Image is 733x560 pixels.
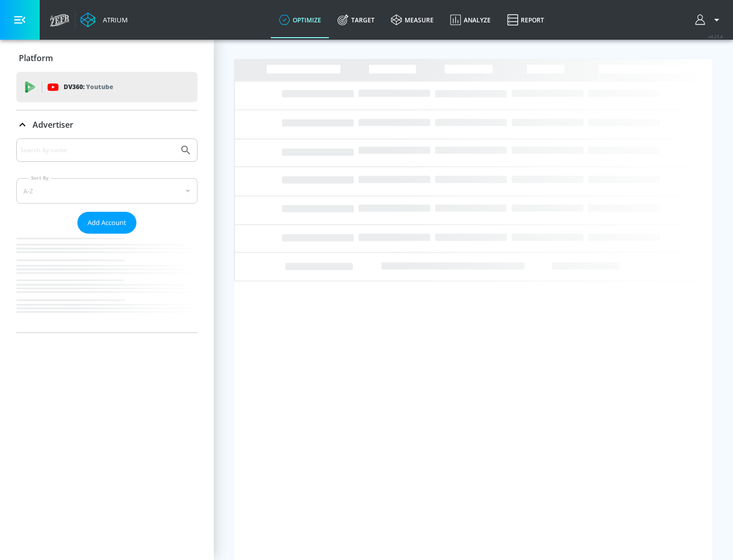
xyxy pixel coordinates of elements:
[442,2,499,38] a: Analyze
[16,72,198,102] div: DV360: Youtube
[64,81,113,93] p: DV360:
[29,175,51,181] label: Sort By
[86,81,113,92] p: Youtube
[271,2,329,38] a: optimize
[329,2,383,38] a: Target
[709,34,723,39] span: v 4.25.4
[499,2,552,38] a: Report
[20,144,175,157] input: Search by name
[77,212,136,234] button: Add Account
[16,44,198,72] div: Platform
[88,217,126,229] span: Add Account
[16,110,198,139] div: Advertiser
[16,138,198,332] div: Advertiser
[383,2,442,38] a: measure
[33,119,73,130] p: Advertiser
[80,12,128,27] a: Atrium
[16,234,198,332] nav: list of Advertiser
[16,178,198,204] div: A-Z
[19,52,53,64] p: Platform
[99,15,128,24] div: Atrium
